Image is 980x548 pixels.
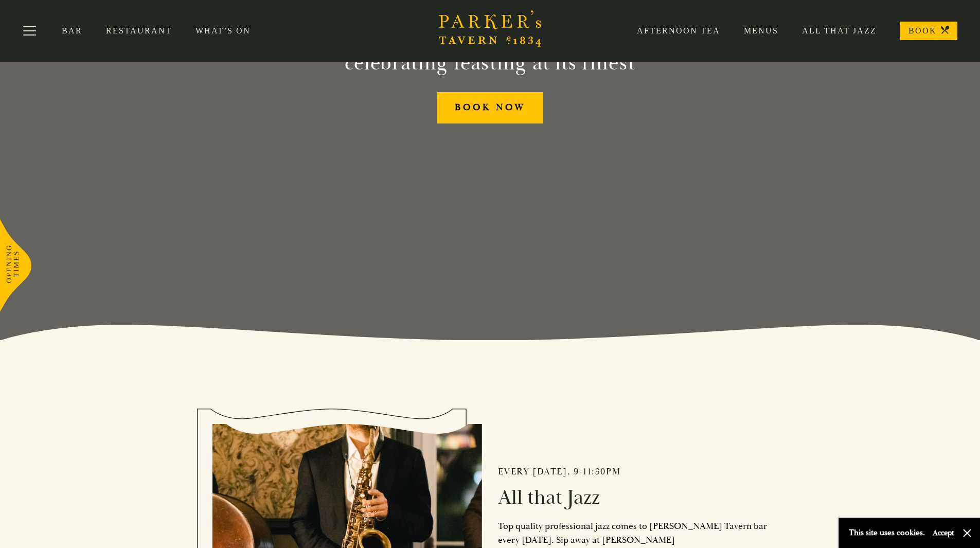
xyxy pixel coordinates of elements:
[933,528,954,538] button: Accept
[498,485,768,510] h2: All that Jazz
[849,525,925,540] p: This site uses cookies.
[256,26,725,76] h2: A quintessential all day British brasserie celebrating feasting at its finest
[498,466,768,478] h2: Every [DATE], 9-11:30pm
[962,528,972,538] button: Close and accept
[437,92,543,123] a: BOOK NOW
